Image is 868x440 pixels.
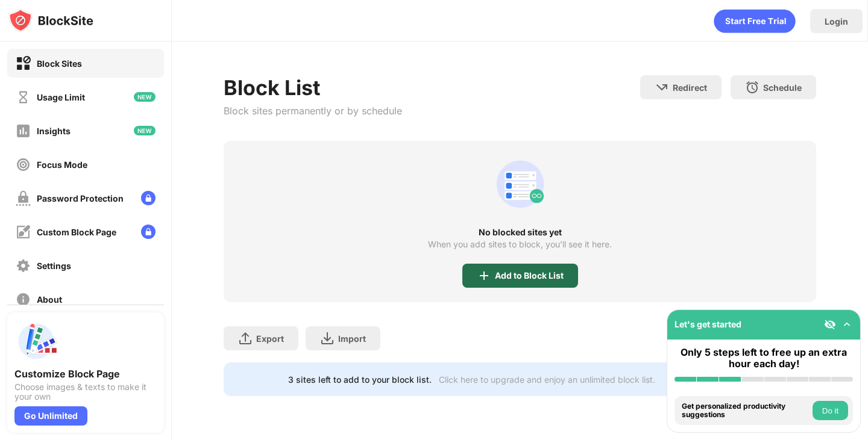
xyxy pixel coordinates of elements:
[224,75,402,100] div: Block List
[338,333,366,344] div: Import
[37,58,82,69] div: Block Sites
[37,126,71,136] div: Insights
[256,333,284,344] div: Export
[16,90,31,105] img: time-usage-off.svg
[673,82,707,93] div: Redirect
[224,228,816,237] div: No blocked sites yet
[841,318,853,330] img: omni-setup-toggle.svg
[134,92,156,102] img: new-icon.svg
[439,374,655,385] div: Click here to upgrade and enjoy an unlimited block list.
[824,318,836,330] img: eye-not-visible.svg
[288,374,432,385] div: 3 sites left to add to your block list.
[682,402,810,420] div: Get personalized productivity suggestions
[16,258,31,273] img: settings-off.svg
[813,401,848,420] button: Do it
[8,8,93,33] img: logo-blocksite.svg
[714,9,796,33] div: animation
[14,368,157,380] div: Customize Block Page
[16,56,31,71] img: block-on.svg
[825,16,848,26] div: Login
[16,225,31,240] img: customize-block-page-off.svg
[675,319,741,329] div: Let's get started
[37,92,85,102] div: Usage Limit
[675,347,853,370] div: Only 5 steps left to free up an extra hour each day!
[37,160,87,170] div: Focus Mode
[37,261,71,271] div: Settings
[491,155,549,213] div: animation
[14,406,87,426] div: Go Unlimited
[16,191,31,206] img: password-protection-off.svg
[14,320,58,363] img: push-custom-page.svg
[495,271,564,280] div: Add to Block List
[37,294,62,305] div: About
[37,193,124,203] div: Password Protection
[16,123,31,138] img: insights-off.svg
[428,240,612,249] div: When you add sites to block, you’ll see it here.
[16,157,31,172] img: focus-off.svg
[141,225,156,239] img: lock-menu.svg
[134,126,156,135] img: new-icon.svg
[14,382,157,401] div: Choose images & texts to make it your own
[141,191,156,205] img: lock-menu.svg
[16,292,31,307] img: about-off.svg
[763,82,802,93] div: Schedule
[224,105,402,117] div: Block sites permanently or by schedule
[37,227,116,237] div: Custom Block Page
